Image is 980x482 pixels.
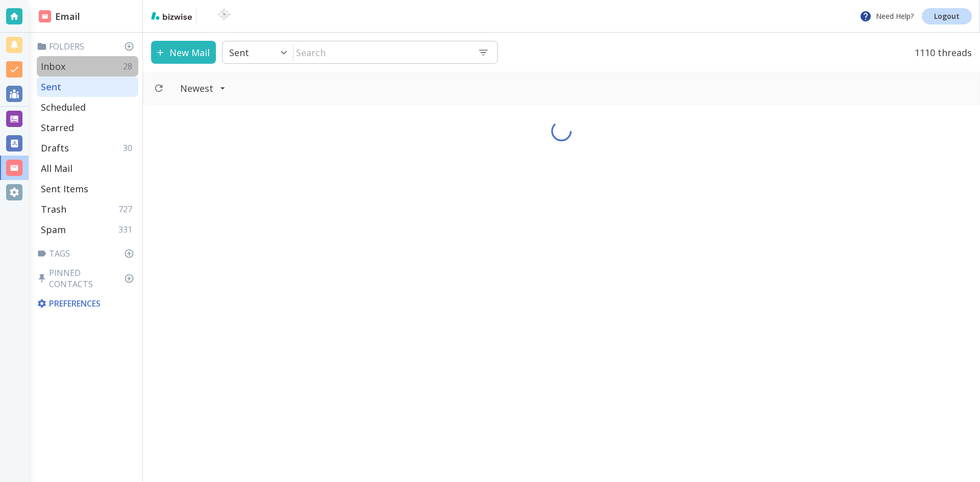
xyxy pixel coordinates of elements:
p: Folders [37,41,138,52]
p: Preferences [37,298,136,309]
p: All Mail [41,162,72,174]
p: Starred [41,121,74,134]
div: Spam331 [37,219,138,240]
button: New Mail [151,41,216,64]
div: Inbox28 [37,56,138,77]
p: 28 [123,61,136,72]
p: Sent Items [41,183,88,195]
p: Logout [934,13,960,20]
p: 331 [118,224,136,235]
img: bizwise [151,12,192,20]
img: BioTech International [201,8,248,24]
p: 727 [118,204,136,215]
button: Filter [170,77,236,99]
p: Sent [41,81,61,93]
h2: Email [39,10,80,23]
p: Inbox [41,60,65,72]
button: Refresh [150,79,168,97]
img: DashboardSidebarEmail.svg [39,10,51,22]
a: Logout [922,8,972,24]
div: Starred [37,117,138,138]
p: Sent [229,46,249,59]
p: Need Help? [860,10,914,22]
p: Scheduled [41,101,86,113]
p: 30 [123,142,136,154]
p: 1110 threads [909,41,972,64]
p: Spam [41,223,66,236]
div: Preferences [35,294,138,313]
p: Tags [37,248,138,259]
div: Sent [37,77,138,97]
p: Drafts [41,142,69,154]
input: Search [293,42,470,63]
div: All Mail [37,158,138,179]
div: Trash727 [37,199,138,219]
div: Drafts30 [37,138,138,158]
div: Scheduled [37,97,138,117]
div: Sent Items [37,179,138,199]
p: Trash [41,203,66,215]
p: Pinned Contacts [37,267,138,290]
